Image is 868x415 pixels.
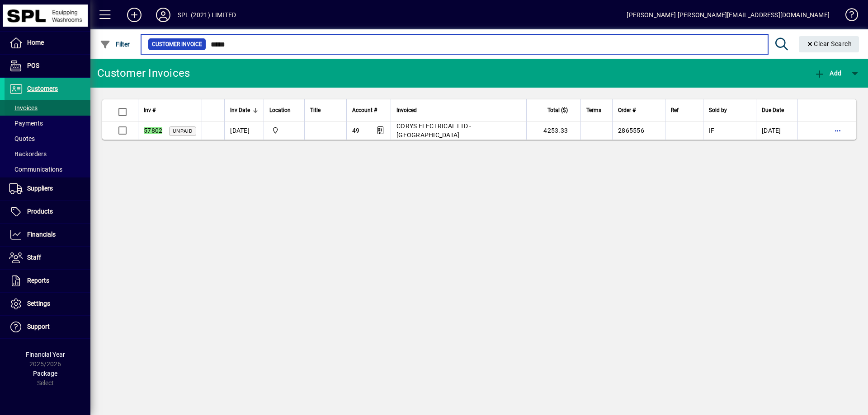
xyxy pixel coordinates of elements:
a: Home [5,32,90,54]
a: Communications [5,162,90,177]
div: Invoiced [396,105,521,115]
button: Profile [149,7,178,23]
div: Customer Invoices [97,66,190,80]
span: Financial Year [26,351,65,358]
a: Quotes [5,131,90,146]
span: Payments [9,120,43,127]
div: Order # [618,105,660,115]
span: Due Date [762,105,784,115]
span: Communications [9,166,62,173]
button: Clear [799,36,859,52]
span: Suppliers [27,185,53,192]
span: Account # [352,105,377,115]
div: Location [269,105,299,115]
span: Inv # [144,105,156,115]
span: Sold by [709,105,727,115]
span: Location [269,105,291,115]
div: SPL (2021) LIMITED [178,8,236,22]
span: Financials [27,231,56,238]
span: Package [33,370,57,377]
a: Knowledge Base [839,2,857,31]
div: Sold by [709,105,750,115]
a: Financials [5,224,90,246]
span: Reports [27,277,49,284]
span: Customers [27,85,58,92]
a: Invoices [5,100,90,116]
span: CORYS ELECTRICAL LTD - [GEOGRAPHIC_DATA] [396,122,472,139]
span: 2865556 [618,127,644,134]
span: Filter [100,41,130,48]
span: Add [814,70,841,77]
span: POS [27,62,39,69]
a: Payments [5,116,90,131]
span: Ref [671,105,679,115]
div: Title [310,105,341,115]
span: Unpaid [173,128,193,134]
a: POS [5,55,90,77]
span: Title [310,105,321,115]
div: Total ($) [532,105,576,115]
span: Backorders [9,150,47,158]
span: Settings [27,300,50,307]
span: Terms [586,105,601,115]
div: Ref [671,105,698,115]
div: Inv Date [230,105,258,115]
span: Staff [27,254,41,261]
span: SPL (2021) Limited [269,126,299,135]
span: 49 [352,127,360,134]
a: Reports [5,270,90,292]
button: More options [830,123,845,138]
button: Add [120,7,149,23]
em: 57802 [144,127,162,134]
td: 4253.33 [526,121,580,140]
a: Suppliers [5,177,90,200]
span: Home [27,39,44,46]
span: IF [709,127,715,134]
td: [DATE] [756,121,797,140]
button: Add [812,65,844,81]
div: Account # [352,105,385,115]
span: Invoiced [396,105,417,115]
a: Staff [5,247,90,269]
span: Products [27,208,53,215]
span: Total ($) [547,105,568,115]
span: Clear Search [806,40,852,47]
span: Order # [618,105,636,115]
a: Support [5,316,90,338]
span: Quotes [9,135,35,142]
div: Due Date [762,105,792,115]
span: Invoices [9,104,38,112]
button: Filter [98,36,132,52]
a: Backorders [5,146,90,162]
a: Products [5,201,90,223]
a: Settings [5,293,90,315]
span: Support [27,323,50,330]
span: Customer Invoice [152,40,202,49]
div: Inv # [144,105,196,115]
div: [PERSON_NAME] [PERSON_NAME][EMAIL_ADDRESS][DOMAIN_NAME] [627,8,830,22]
span: Inv Date [230,105,250,115]
td: [DATE] [224,121,264,140]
